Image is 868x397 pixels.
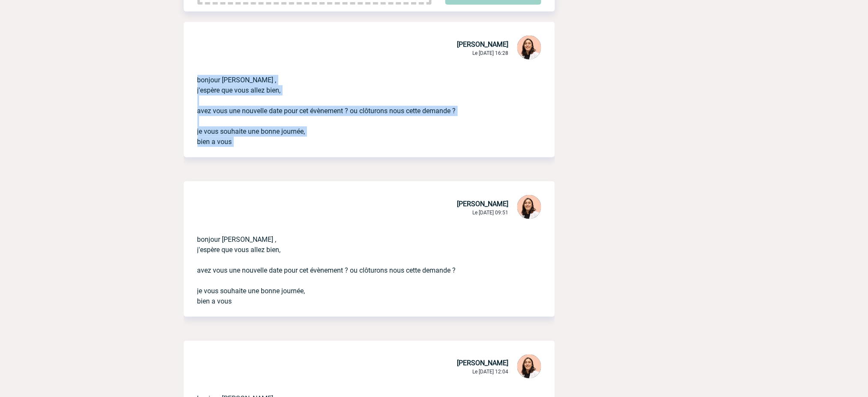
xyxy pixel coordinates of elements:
[457,200,509,208] span: [PERSON_NAME]
[517,355,541,379] img: 129834-0.png
[473,50,509,56] span: Le [DATE] 16:28
[473,369,509,375] span: Le [DATE] 12:04
[197,61,517,147] p: bonjour [PERSON_NAME] , j'espère que vous allez bien, avez vous une nouvelle date pour cet évènem...
[457,40,509,48] span: [PERSON_NAME]
[457,359,509,367] span: [PERSON_NAME]
[517,36,541,60] img: 129834-0.png
[473,210,509,216] span: Le [DATE] 09:51
[517,195,541,219] img: 129834-0.png
[197,221,517,307] p: bonjour [PERSON_NAME] , j'espère que vous allez bien, avez vous une nouvelle date pour cet évènem...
